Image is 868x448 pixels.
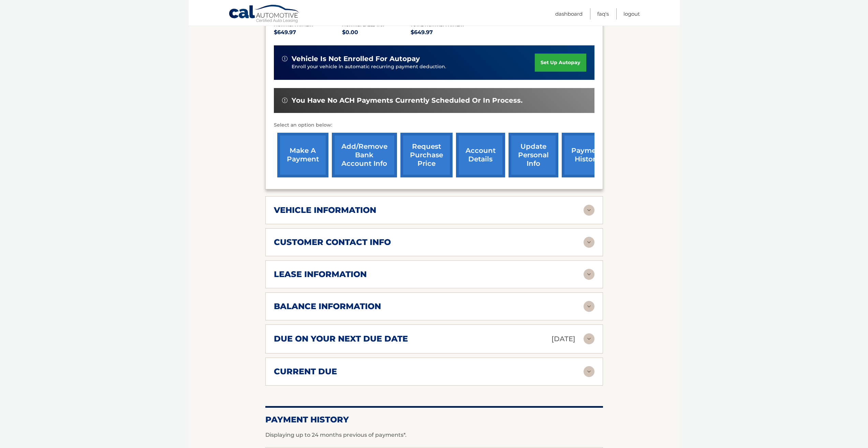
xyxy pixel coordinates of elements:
[584,237,594,248] img: accordion-rest.svg
[277,133,328,177] a: make a payment
[584,333,594,344] img: accordion-rest.svg
[400,133,453,177] a: request purchase price
[584,301,594,312] img: accordion-rest.svg
[584,269,594,280] img: accordion-rest.svg
[274,237,391,247] h2: customer contact info
[584,205,594,216] img: accordion-rest.svg
[562,133,613,177] a: payment history
[551,333,575,345] p: [DATE]
[274,205,376,215] h2: vehicle information
[274,28,342,37] p: $649.97
[292,55,420,63] span: vehicle is not enrolled for autopay
[555,8,583,19] a: Dashboard
[292,96,523,105] span: You have no ACH payments currently scheduled or in process.
[456,133,505,177] a: account details
[282,56,288,61] img: alert-white.svg
[274,334,408,344] h2: due on your next due date
[584,366,594,377] img: accordion-rest.svg
[229,4,300,24] a: Cal Automotive
[292,63,535,71] p: Enroll your vehicle in automatic recurring payment deduction.
[411,28,479,37] p: $649.97
[274,301,381,312] h2: balance information
[342,28,411,37] p: $0.00
[265,431,603,439] p: Displaying up to 24 months previous of payments*.
[265,415,603,425] h2: Payment History
[274,269,367,279] h2: lease information
[623,8,640,19] a: Logout
[282,98,288,103] img: alert-white.svg
[509,133,558,177] a: update personal info
[274,121,594,129] p: Select an option below:
[535,54,586,72] a: set up autopay
[597,8,609,19] a: FAQ's
[274,366,337,377] h2: current due
[332,133,397,177] a: Add/Remove bank account info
